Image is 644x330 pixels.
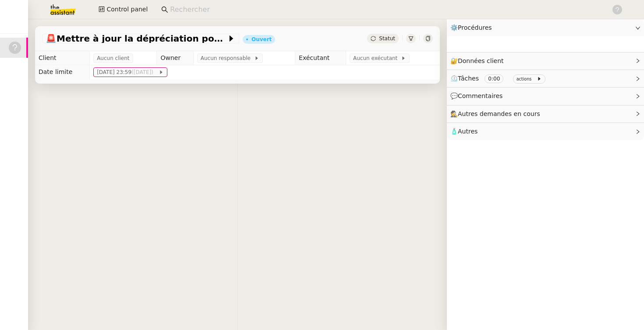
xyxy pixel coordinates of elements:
[458,128,478,135] span: Autres
[450,92,506,99] span: 💬
[251,37,272,42] div: Ouvert
[97,54,129,63] span: Aucun client
[35,51,90,65] td: Client
[458,24,492,31] span: Procédures
[447,19,644,36] div: ⚙️Procédures
[447,88,644,105] div: 💬Commentaires
[46,34,227,43] span: Mettre à jour la dépréciation pour juillet et août
[35,65,90,79] td: Date limite
[517,77,532,81] small: actions
[46,33,57,44] span: 🚨
[295,51,346,65] td: Exécutant
[447,105,644,123] div: 🕵️Autres demandes en cours
[450,110,544,117] span: 🕵️
[447,123,644,140] div: 🧴Autres
[106,4,148,14] span: Control panel
[458,57,504,64] span: Données client
[170,4,602,16] input: Rechercher
[379,35,395,42] span: Statut
[450,75,549,82] span: ⏲️
[93,4,153,16] button: Control panel
[447,70,644,87] div: ⏲️Tâches 0:00 actions
[450,23,496,33] span: ⚙️
[157,51,193,65] td: Owner
[201,54,254,63] span: Aucun responsable
[450,56,507,66] span: 🔐
[97,68,158,77] span: [DATE] 23:59
[447,53,644,70] div: 🔐Données client
[485,74,503,83] nz-tag: 0:00
[131,69,155,75] span: ([DATE])
[458,92,502,99] span: Commentaires
[353,54,401,63] span: Aucun exécutant
[458,75,479,82] span: Tâches
[450,128,478,135] span: 🧴
[458,110,540,117] span: Autres demandes en cours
